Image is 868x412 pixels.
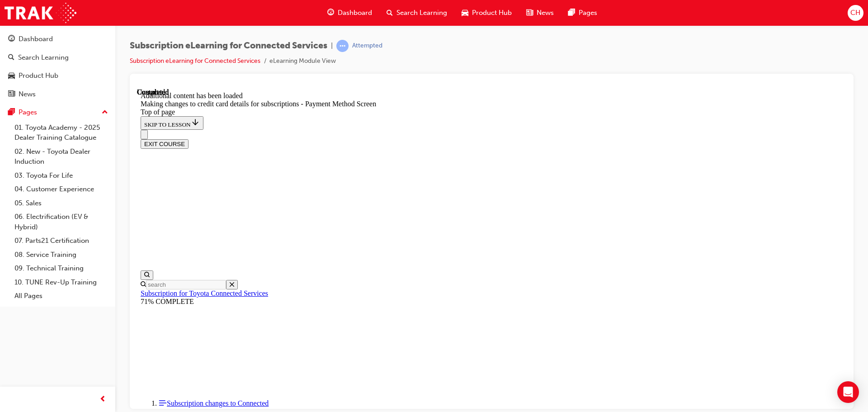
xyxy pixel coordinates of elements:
[99,394,106,405] span: prev-icon
[9,192,89,201] input: Search
[11,234,112,248] a: 07. Parts21 Certification
[4,12,706,20] div: Making changes to credit card details for subscriptions - Payment Method Screen
[19,89,36,99] div: News
[130,41,327,51] span: Subscription eLearning for Connected Services
[327,7,334,19] span: guage-icon
[5,3,76,23] img: Trak
[379,4,454,22] a: search-iconSearch Learning
[4,209,706,218] div: 71% COMPLETE
[11,169,112,183] a: 03. Toyota For Life
[4,104,112,121] button: Pages
[462,7,468,19] span: car-icon
[11,275,112,289] a: 10. TUNE Rev-Up Training
[4,31,112,47] a: Dashboard
[526,7,533,19] span: news-icon
[4,182,16,192] button: Open search menu
[472,8,512,18] span: Product Hub
[561,4,604,22] a: pages-iconPages
[4,49,112,66] a: Search Learning
[4,28,66,42] button: SKIP TO LESSON
[102,107,108,118] span: up-icon
[8,35,15,43] span: guage-icon
[568,7,575,19] span: pages-icon
[19,107,37,118] div: Pages
[11,261,112,275] a: 09. Technical Training
[11,196,112,210] a: 05. Sales
[4,86,112,103] a: News
[4,67,112,84] a: Product Hub
[850,8,860,18] span: CH
[537,8,554,18] span: News
[130,57,260,65] a: Subscription eLearning for Connected Services
[4,51,52,61] button: EXIT COURSE
[8,72,15,80] span: car-icon
[11,289,112,303] a: All Pages
[11,248,112,262] a: 08. Service Training
[89,192,101,201] button: Close search menu
[331,41,333,51] span: |
[4,29,112,104] button: DashboardSearch LearningProduct HubNews
[848,5,863,21] button: CH
[11,121,112,145] a: 01. Toyota Academy - 2025 Dealer Training Catalogue
[269,56,336,66] li: eLearning Module View
[352,42,382,50] div: Attempted
[387,7,393,19] span: search-icon
[519,4,561,22] a: news-iconNews
[579,8,597,18] span: Pages
[454,4,519,22] a: car-iconProduct Hub
[4,4,706,12] div: Additional content has been loaded
[4,201,131,209] a: Subscription for Toyota Connected Services
[8,109,15,117] span: pages-icon
[18,52,69,63] div: Search Learning
[11,145,112,169] a: 02. New - Toyota Dealer Induction
[4,42,11,51] button: Close navigation menu
[11,182,112,196] a: 04. Customer Experience
[336,40,349,52] span: learningRecordVerb_ATTEMPT-icon
[7,33,63,40] span: SKIP TO LESSON
[4,20,706,28] div: Top of page
[19,34,53,44] div: Dashboard
[11,210,112,234] a: 06. Electrification (EV & Hybrid)
[8,54,14,62] span: search-icon
[396,8,447,18] span: Search Learning
[8,90,15,99] span: news-icon
[837,381,859,403] div: Open Intercom Messenger
[320,4,379,22] a: guage-iconDashboard
[19,71,58,81] div: Product Hub
[338,8,372,18] span: Dashboard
